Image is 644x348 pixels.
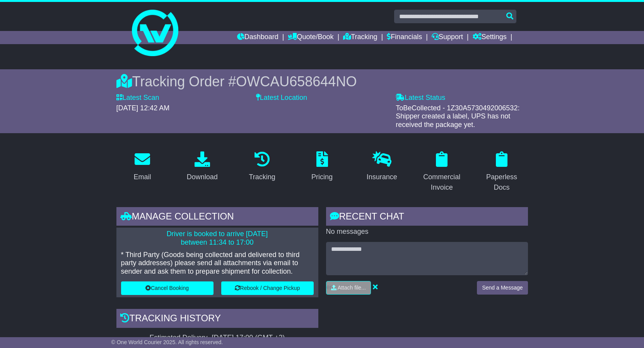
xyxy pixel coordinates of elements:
[396,104,519,129] span: ToBeCollected - 1Z30A5730492006532: Shipper created a label, UPS has not received the package yet.
[326,207,528,228] div: RECENT CHAT
[387,31,422,44] a: Financials
[288,31,333,44] a: Quote/Book
[116,334,318,342] div: Estimated Delivery -
[182,149,223,185] a: Download
[116,94,159,102] label: Latest Scan
[116,207,318,228] div: Manage collection
[311,172,333,182] div: Pricing
[421,172,463,193] div: Commercial Invoice
[326,228,528,236] p: No messages
[116,309,318,330] div: Tracking history
[306,149,338,185] a: Pricing
[236,74,357,89] span: OWCAU658644NO
[256,94,307,102] label: Latest Location
[476,149,528,195] a: Paperless Docs
[249,172,275,182] div: Tracking
[396,94,445,102] label: Latest Status
[432,31,463,44] a: Support
[121,281,214,295] button: Cancel Booking
[128,149,156,185] a: Email
[362,149,402,185] a: Insurance
[221,281,314,295] button: Rebook / Change Pickup
[111,339,223,345] span: © One World Courier 2025. All rights reserved.
[116,73,528,90] div: Tracking Order #
[212,334,285,342] div: [DATE] 17:00 (GMT +2)
[481,172,523,193] div: Paperless Docs
[121,251,314,276] p: * Third Party (Goods being collected and delivered to third party addresses) please send all atta...
[187,172,218,182] div: Download
[133,172,151,182] div: Email
[237,31,278,44] a: Dashboard
[343,31,377,44] a: Tracking
[473,31,507,44] a: Settings
[116,104,170,112] span: [DATE] 12:42 AM
[244,149,280,185] a: Tracking
[121,230,314,247] p: Driver is booked to arrive [DATE] between 11:34 to 17:00
[416,149,468,195] a: Commercial Invoice
[477,281,528,295] button: Send a Message
[367,172,397,182] div: Insurance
